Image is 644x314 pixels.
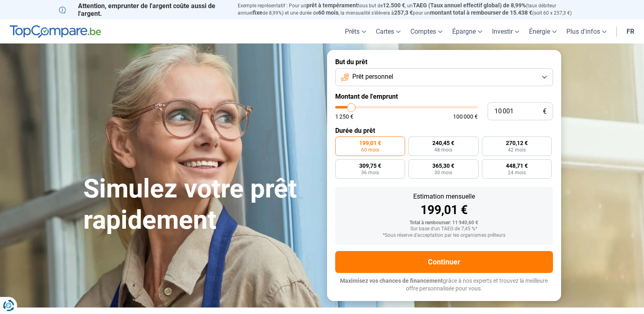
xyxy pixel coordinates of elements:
span: fixe [253,9,262,16]
span: 240,45 € [432,140,454,146]
span: 365,30 € [432,163,454,169]
span: 309,75 € [359,163,381,169]
a: Investir [487,19,524,43]
p: grâce à nos experts et trouvez la meilleure offre personnalisée pour vous. [335,277,553,293]
div: Total à rembourser: 11 940,60 € [342,220,546,226]
h1: Simulez votre prêt rapidement [83,173,317,236]
div: 199,01 € [342,204,546,216]
a: Épargne [447,19,487,43]
span: 60 mois [361,147,379,152]
span: 12.500 € [383,2,405,9]
span: 24 mois [508,170,526,175]
span: prêt à tempérament [306,2,358,9]
span: 448,71 € [506,163,528,169]
a: fr [622,19,639,43]
p: Attention, emprunter de l'argent coûte aussi de l'argent. [59,2,228,17]
span: € [543,108,546,115]
label: But du prêt [335,58,553,66]
a: Prêts [340,19,371,43]
img: TopCompare [10,25,101,38]
span: montant total à rembourser de 15.438 € [430,9,532,16]
span: 1 250 € [335,114,353,119]
div: Estimation mensuelle [342,193,546,200]
span: Maximisez vos chances de financement [340,277,443,284]
span: 199,01 € [359,140,381,146]
button: Prêt personnel [335,68,553,86]
span: Prêt personnel [352,72,393,81]
span: TAEG (Taux annuel effectif global) de 8,99% [413,2,526,9]
label: Montant de l'emprunt [335,93,553,100]
span: 270,12 € [506,140,528,146]
a: Énergie [524,19,562,43]
span: 30 mois [434,170,452,175]
div: Sur base d'un TAEG de 7,45 %* [342,226,546,232]
a: Plus d'infos [562,19,611,43]
span: 100 000 € [453,114,478,119]
button: Continuer [335,251,553,273]
label: Durée du prêt [335,127,553,134]
span: 42 mois [508,147,526,152]
a: Comptes [405,19,447,43]
span: 257,3 € [394,9,413,16]
span: 36 mois [361,170,379,175]
div: *Sous réserve d'acceptation par les organismes prêteurs [342,233,546,238]
a: Cartes [371,19,405,43]
span: 60 mois [318,9,338,16]
p: Exemple représentatif : Pour un tous but de , un (taux débiteur annuel de 8,99%) et une durée de ... [238,2,585,17]
span: 48 mois [434,147,452,152]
